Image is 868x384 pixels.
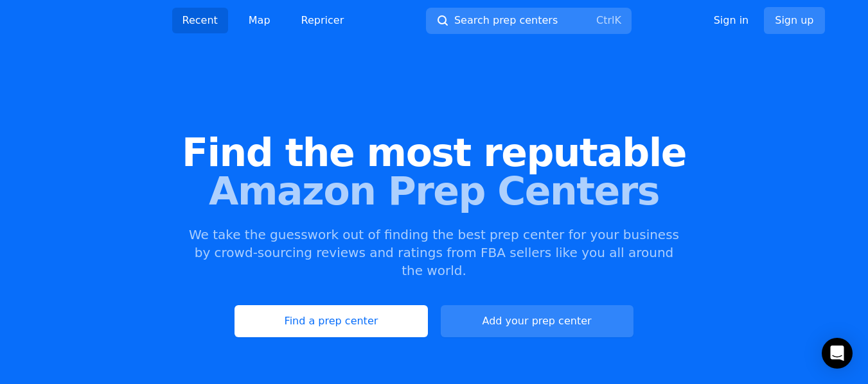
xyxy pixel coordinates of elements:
[714,13,749,28] a: Sign in
[21,133,847,172] span: Find the most reputable
[188,226,681,280] p: We take the guesswork out of finding the best prep center for your business by crowd-sourcing rev...
[21,172,847,210] span: Amazon Prep Centers
[764,7,824,34] a: Sign up
[426,8,632,34] button: Search prep centersCtrlK
[44,12,146,29] img: PrepCenter
[291,8,355,33] a: Repricer
[238,8,281,33] a: Map
[822,338,853,369] div: Open Intercom Messenger
[441,305,633,337] a: Add your prep center
[172,8,228,33] a: Recent
[235,305,427,337] a: Find a prep center
[454,13,558,28] span: Search prep centers
[614,14,621,26] kbd: K
[596,14,614,26] kbd: Ctrl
